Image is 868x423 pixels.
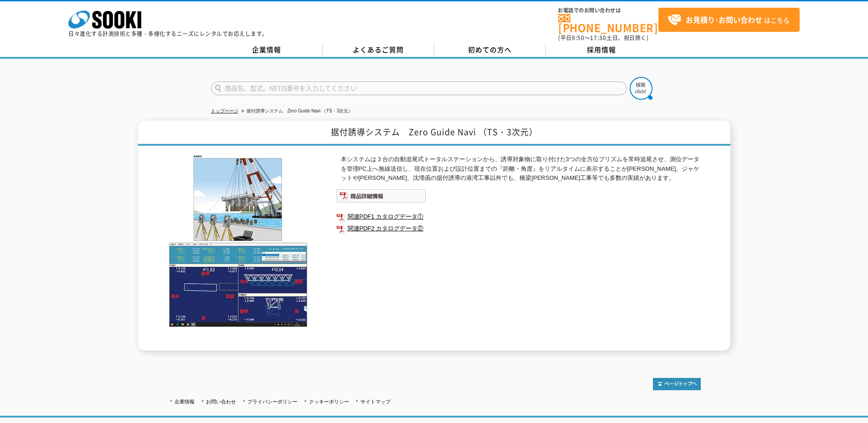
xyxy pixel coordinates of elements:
a: トップページ [211,108,238,113]
a: 初めての方へ [434,43,546,57]
a: 採用情報 [546,43,657,57]
a: 企業情報 [211,43,323,57]
span: お電話でのお問い合わせは [558,8,658,13]
p: 本システムは３台の自動追尾式トータルステーションから、誘導対象物に取り付けた3つの全方位プリズムを常時追尾させ、測位データを管理PC上へ無線送信し、現在位置および設計位置までの『距離・角度』をリ... [341,155,701,183]
a: 企業情報 [175,399,195,404]
span: はこちら [668,13,790,27]
span: 17:30 [590,34,606,42]
img: 据付誘導システム Zero Guide Navi （TS・3次元） [168,155,309,328]
a: よくあるご質問 [323,43,434,57]
a: お見積り･お問い合わせはこちら [658,8,800,32]
a: クッキーポリシー [309,399,349,404]
li: 据付誘導システム Zero Guide Navi （TS・3次元） [240,107,353,116]
strong: お見積り･お問い合わせ [686,14,762,25]
a: 商品詳細情報システム [336,194,426,201]
span: (平日 ～ 土日、祝日除く) [558,34,648,42]
span: 初めての方へ [468,45,512,55]
span: 8:50 [572,34,585,42]
input: 商品名、型式、NETIS番号を入力してください [211,82,627,95]
img: トップページへ [653,378,701,390]
h1: 据付誘導システム Zero Guide Navi （TS・3次元） [138,121,730,146]
p: 日々進化する計測技術と多種・多様化するニーズにレンタルでお応えします。 [68,31,268,36]
a: [PHONE_NUMBER] [558,14,658,33]
img: btn_search.png [630,77,652,100]
a: プライバシーポリシー [247,399,298,404]
a: 関連PDF1 カタログデータ① [336,211,701,223]
a: サイトマップ [360,399,390,404]
img: 商品詳細情報システム [336,189,426,203]
a: お問い合わせ [206,399,236,404]
a: 関連PDF2 カタログデータ② [336,223,701,234]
